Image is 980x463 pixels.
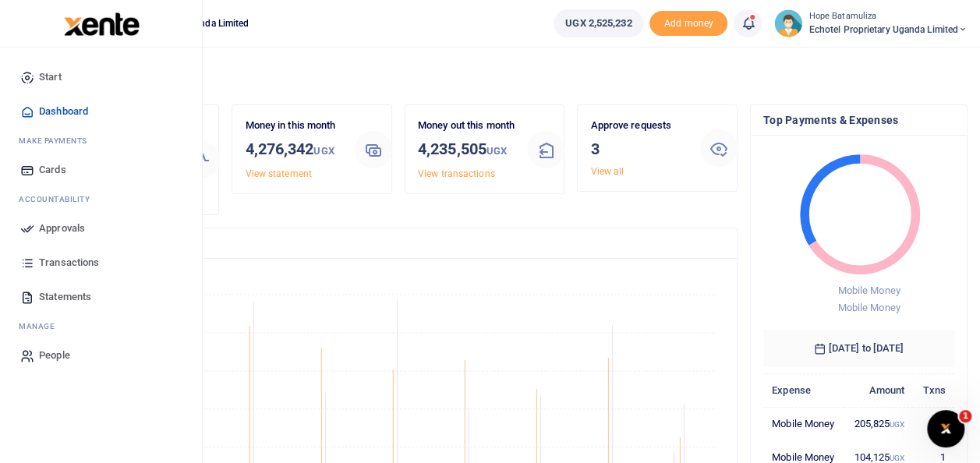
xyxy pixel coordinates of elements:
[547,9,649,37] li: Wallet ballance
[39,162,66,178] span: Cards
[844,373,914,407] th: Amount
[763,111,954,129] h4: Top Payments & Expenses
[12,153,189,187] a: Cards
[763,373,844,407] th: Expense
[649,16,727,28] a: Add money
[418,118,515,134] p: Money out this month
[30,193,90,205] span: countability
[12,211,189,246] a: Approvals
[649,11,727,37] span: Add money
[62,17,140,29] a: logo-small logo-large logo-large
[418,168,495,179] a: View transactions
[73,235,724,252] h4: Transactions Overview
[554,9,643,37] a: UGX 2,525,232
[27,135,87,147] span: ake Payments
[844,407,914,440] td: 205,825
[313,145,334,157] small: UGX
[12,246,189,280] a: Transactions
[12,314,189,338] li: M
[64,12,140,36] img: logo-large
[774,9,802,37] img: profile-user
[837,285,900,296] span: Mobile Money
[808,10,968,23] small: Hope Batamuliza
[12,60,189,94] a: Start
[590,166,624,177] a: View all
[39,69,62,85] span: Start
[39,348,70,363] span: People
[418,137,515,163] h3: 4,235,505
[837,302,900,313] span: Mobile Money
[959,410,971,422] span: 1
[590,137,688,161] h3: 3
[808,23,968,37] span: Echotel Proprietary Uganda Limited
[649,11,727,37] li: Toup your wallet
[913,407,954,440] td: 2
[39,289,91,305] span: Statements
[890,454,904,462] small: UGX
[39,221,85,236] span: Approvals
[890,420,904,429] small: UGX
[763,407,844,440] td: Mobile Money
[590,118,688,134] p: Approve requests
[39,255,99,270] span: Transactions
[59,67,968,84] h4: Hello Hope
[774,9,968,37] a: profile-user Hope Batamuliza Echotel Proprietary Uganda Limited
[12,94,189,129] a: Dashboard
[12,129,189,153] li: M
[12,338,189,373] a: People
[245,137,342,163] h3: 4,276,342
[565,16,632,31] span: UGX 2,525,232
[12,187,189,211] li: Ac
[913,373,954,407] th: Txns
[12,280,189,314] a: Statements
[763,330,954,367] h6: [DATE] to [DATE]
[245,118,342,134] p: Money in this month
[486,145,507,157] small: UGX
[927,410,964,447] iframe: Intercom live chat
[245,168,311,179] a: View statement
[39,104,88,119] span: Dashboard
[27,320,55,332] span: anage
